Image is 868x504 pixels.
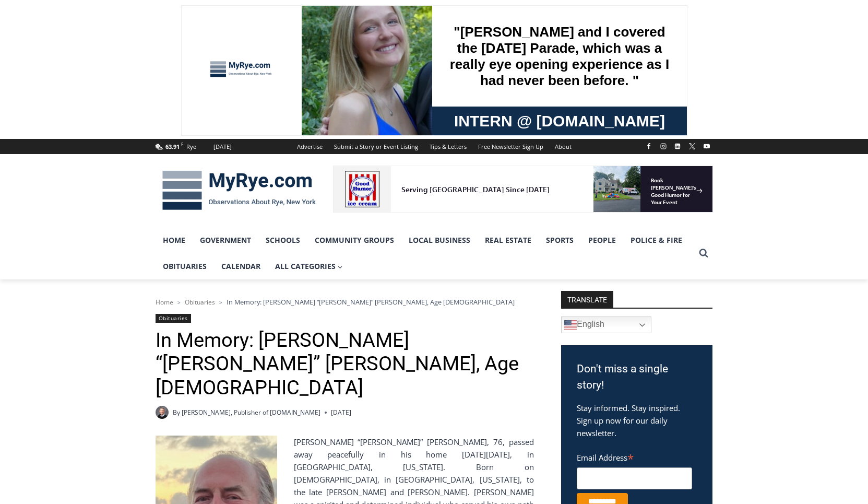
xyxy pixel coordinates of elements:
[561,317,651,333] a: English
[401,227,478,253] a: Local Business
[424,139,472,154] a: Tips & Letters
[165,143,180,150] span: 63.91
[156,227,694,280] nav: Primary Navigation
[214,253,268,279] a: Calendar
[472,139,549,154] a: Free Newsletter Sign Up
[657,140,670,153] a: Instagram
[227,297,515,307] span: In Memory: [PERSON_NAME] “[PERSON_NAME]” [PERSON_NAME], Age [DEMOGRAPHIC_DATA]
[318,11,363,40] h4: Book [PERSON_NAME]'s Good Humor for Your Event
[177,299,181,306] span: >
[3,108,102,147] span: Open Tues. - Sun. [PHONE_NUMBER]
[107,65,148,125] div: "the precise, almost orchestrated movements of cutting and assembling sushi and [PERSON_NAME] mak...
[156,163,323,218] img: MyRye.com
[561,291,613,308] strong: TRANSLATE
[193,227,258,253] a: Government
[258,227,307,253] a: Schools
[156,298,173,307] a: Home
[643,140,655,153] a: Facebook
[478,227,539,253] a: Real Estate
[185,298,215,307] a: Obituaries
[273,104,484,127] span: Intern @ [DOMAIN_NAME]
[268,253,350,279] button: Child menu of All Categories
[1,105,105,130] a: Open Tues. - Sun. [PHONE_NUMBER]
[156,253,214,279] a: Obituaries
[213,142,232,151] div: [DATE]
[700,140,713,153] a: YouTube
[156,406,169,419] a: Author image
[694,244,713,263] button: View Search Form
[671,140,684,153] a: Linkedin
[686,140,698,153] a: X
[331,407,351,417] time: [DATE]
[156,329,534,400] h1: In Memory: [PERSON_NAME] “[PERSON_NAME]” [PERSON_NAME], Age [DEMOGRAPHIC_DATA]
[182,408,320,417] a: [PERSON_NAME], Publisher of [DOMAIN_NAME]
[156,297,534,307] nav: Breadcrumbs
[577,447,692,466] label: Email Address
[219,299,222,306] span: >
[291,139,577,154] nav: Secondary Navigation
[539,227,581,253] a: Sports
[173,407,180,417] span: By
[564,319,577,331] img: en
[156,314,191,323] a: Obituaries
[328,139,424,154] a: Submit a Story or Event Listing
[577,402,697,439] p: Stay informed. Stay inspired. Sign up now for our daily newsletter.
[581,227,623,253] a: People
[577,361,697,394] h3: Don't miss a single story!
[156,227,193,253] a: Home
[251,101,506,130] a: Intern @ [DOMAIN_NAME]
[310,3,377,48] a: Book [PERSON_NAME]'s Good Humor for Your Event
[181,141,183,147] span: F
[307,227,401,253] a: Community Groups
[623,227,689,253] a: Police & Fire
[549,139,577,154] a: About
[291,139,328,154] a: Advertise
[264,1,493,101] div: "[PERSON_NAME] and I covered the [DATE] Parade, which was a really eye opening experience as I ha...
[68,19,258,29] div: Serving [GEOGRAPHIC_DATA] Since [DATE]
[253,1,315,48] img: s_800_809a2aa2-bb6e-4add-8b5e-749ad0704c34.jpeg
[186,142,196,151] div: Rye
